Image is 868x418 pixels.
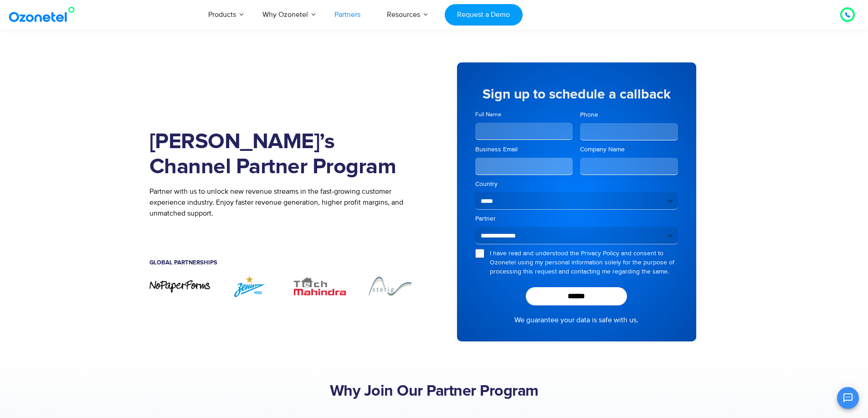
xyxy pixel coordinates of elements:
a: Request a Demo [445,4,523,26]
img: Stetig [360,275,421,297]
label: Phone [580,110,678,119]
img: TechMahindra [289,275,350,297]
div: 4 / 7 [360,275,421,297]
h2: Why Join Our Partner Program [149,382,719,401]
h5: Sign up to schedule a callback [475,88,678,101]
label: Full Name [475,110,573,119]
div: 1 / 7 [149,279,211,294]
label: Company Name [580,145,678,154]
button: Open chat [837,387,859,409]
h5: Global Partnerships [149,260,421,266]
p: Partner with us to unlock new revenue streams in the fast-growing customer experience industry. E... [149,186,421,219]
h1: [PERSON_NAME]’s Channel Partner Program [149,129,421,180]
div: 3 / 7 [289,275,350,297]
label: I have read and understood the Privacy Policy and consent to Ozonetel using my personal informati... [490,249,678,276]
img: ZENIT [219,275,280,297]
div: 2 / 7 [219,275,280,297]
label: Partner [475,214,678,223]
label: Business Email [475,145,573,154]
img: nopaperforms [149,279,211,294]
div: Image Carousel [149,275,421,297]
a: We guarantee your data is safe with us. [514,315,638,325]
label: Country [475,180,678,189]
